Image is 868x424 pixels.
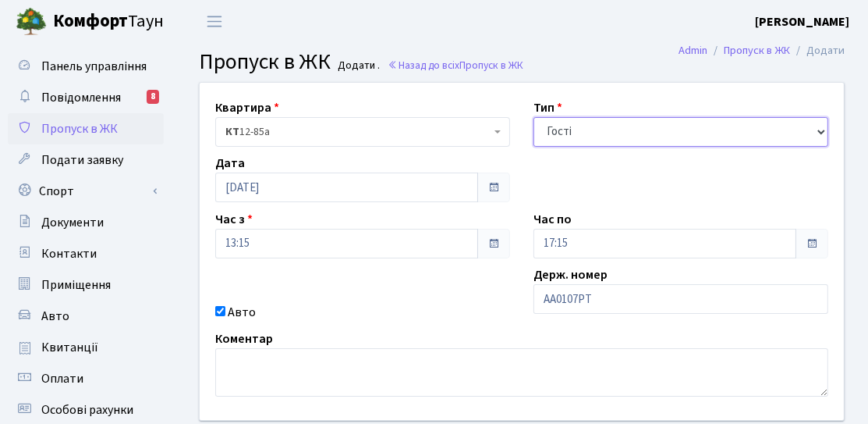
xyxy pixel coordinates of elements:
li: Додати [790,42,845,59]
a: Документи [8,207,164,238]
a: Контакти [8,238,164,269]
a: Квитанції [8,332,164,363]
span: Особові рахунки [41,401,133,419]
a: Авто [8,301,164,332]
label: Час з [215,210,253,229]
b: КТ [225,124,239,140]
span: Пропуск в ЖК [459,58,523,73]
a: Панель управління [8,51,164,82]
span: Оплати [41,370,83,387]
label: Час по [533,210,572,229]
span: Контакти [41,245,97,262]
span: Таун [53,9,164,35]
span: Приміщення [41,276,111,294]
span: Авто [41,308,69,325]
a: Admin [678,42,707,59]
span: Подати заявку [41,151,123,169]
a: Спорт [8,176,164,207]
span: <b>КТ</b>&nbsp;&nbsp;&nbsp;&nbsp;12-85а [215,117,510,147]
span: Панель управління [41,58,147,75]
b: [PERSON_NAME] [755,13,849,30]
a: Пропуск в ЖК [8,113,164,144]
label: Авто [228,303,256,322]
a: Повідомлення8 [8,82,164,113]
span: Документи [41,214,104,231]
a: Оплати [8,363,164,394]
img: logo.png [16,6,47,37]
span: Пропуск в ЖК [41,120,118,137]
input: AA0001AA [533,284,828,314]
a: Пропуск в ЖК [724,42,790,59]
label: Дата [215,154,245,173]
span: Повідомлення [41,89,121,106]
a: [PERSON_NAME] [755,12,849,31]
a: Назад до всіхПропуск в ЖК [388,58,523,73]
span: Квитанції [41,339,98,356]
label: Тип [533,98,562,117]
div: 8 [147,90,159,104]
nav: breadcrumb [655,34,868,67]
label: Держ. номер [533,265,608,284]
a: Подати заявку [8,144,164,176]
span: Пропуск в ЖК [199,46,331,77]
b: Комфорт [53,9,128,34]
a: Приміщення [8,269,164,301]
label: Коментар [215,330,273,348]
button: Переключити навігацію [195,9,234,34]
label: Квартира [215,98,279,117]
small: Додати . [335,59,381,73]
span: <b>КТ</b>&nbsp;&nbsp;&nbsp;&nbsp;12-85а [225,124,491,140]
